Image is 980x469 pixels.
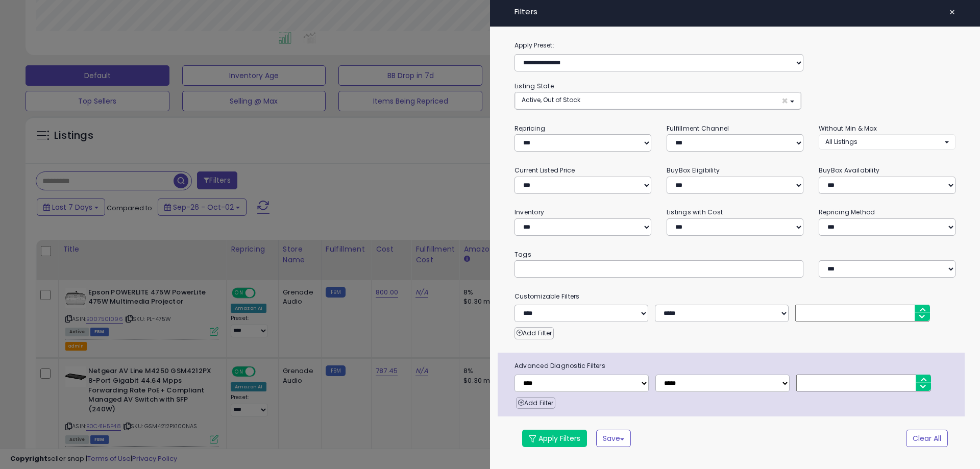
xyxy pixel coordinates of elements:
[514,327,554,339] button: Add Filter
[522,95,580,104] span: Active, Out of Stock
[949,5,955,19] span: ×
[781,95,788,106] span: ×
[667,124,729,133] small: Fulfillment Channel
[819,124,877,133] small: Without Min & Max
[596,430,631,447] button: Save
[906,430,948,447] button: Clear All
[514,166,575,175] small: Current Listed Price
[825,137,857,146] span: All Listings
[514,82,554,90] small: Listing State
[819,208,875,216] small: Repricing Method
[507,249,963,260] small: Tags
[516,397,555,409] button: Add Filter
[667,166,720,175] small: BuyBox Eligibility
[514,8,955,16] h4: Filters
[514,208,544,216] small: Inventory
[819,134,955,149] button: All Listings
[819,166,879,175] small: BuyBox Availability
[515,92,801,109] button: Active, Out of Stock ×
[507,40,963,51] label: Apply Preset:
[507,291,963,302] small: Customizable Filters
[667,208,723,216] small: Listings with Cost
[522,430,587,447] button: Apply Filters
[514,124,545,133] small: Repricing
[507,360,965,372] span: Advanced Diagnostic Filters
[945,5,960,19] button: ×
